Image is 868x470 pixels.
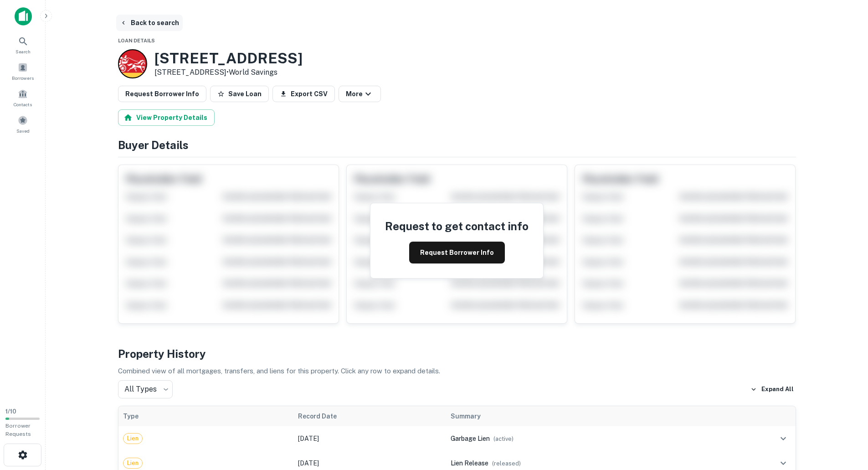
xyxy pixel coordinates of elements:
h4: Buyer Details [118,137,796,153]
button: Request Borrower Info [118,86,206,102]
button: Request Borrower Info [409,242,505,263]
h3: [STREET_ADDRESS] [154,50,303,67]
span: lien release [451,460,488,467]
span: Borrowers [12,74,34,82]
p: [STREET_ADDRESS] • [154,67,303,78]
a: Search [3,32,43,57]
button: Expand All [748,382,796,396]
span: Saved [16,127,30,134]
a: Saved [3,112,43,136]
a: Contacts [3,85,43,110]
span: Borrower Requests [5,423,31,437]
button: More [339,86,381,102]
button: Export CSV [272,86,335,102]
a: World Savings [229,68,277,77]
h4: Request to get contact info [385,218,529,234]
button: Save Loan [210,86,269,102]
span: Loan Details [118,38,155,43]
p: Combined view of all mortgages, transfers, and liens for this property. Click any row to expand d... [118,366,796,377]
h4: Property History [118,346,796,362]
span: Lien [123,434,142,443]
span: garbage lien [451,435,490,442]
span: ( released ) [492,460,521,467]
a: Borrowers [3,59,43,83]
img: capitalize-icon.png [15,7,32,26]
th: Type [118,406,294,426]
span: ( active ) [493,435,514,442]
div: All Types [118,380,173,398]
iframe: Chat Widget [822,397,868,441]
th: Record Date [293,406,446,426]
td: [DATE] [293,426,446,451]
span: 1 / 10 [5,408,16,415]
span: Contacts [14,101,32,108]
span: Lien [123,459,142,468]
th: Summary [446,406,754,426]
button: View Property Details [118,109,215,126]
button: Back to search [116,15,183,31]
span: Search [15,48,31,55]
button: expand row [776,431,791,446]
